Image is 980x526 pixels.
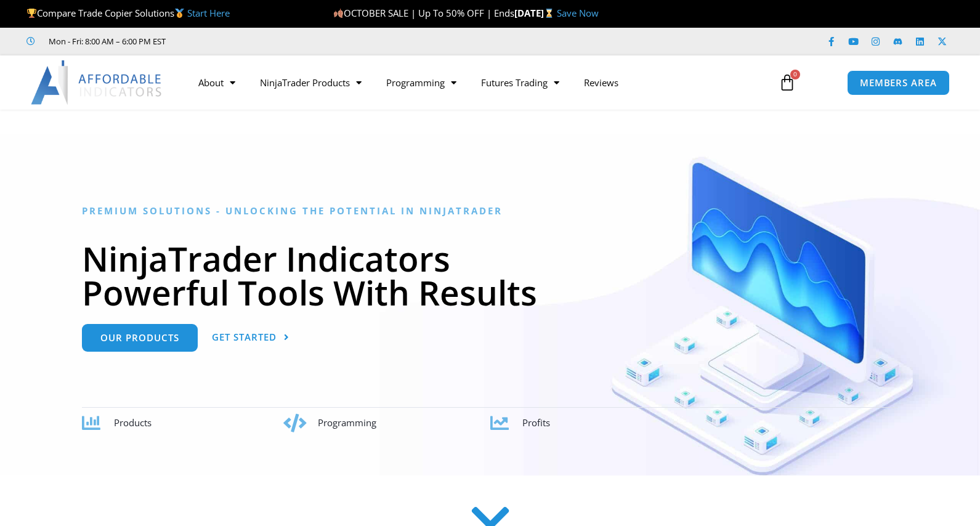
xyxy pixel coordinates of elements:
a: NinjaTrader Products [248,68,374,97]
a: Our Products [82,324,198,352]
h1: NinjaTrader Indicators Powerful Tools With Results [82,241,898,309]
a: Futures Trading [469,68,572,97]
span: MEMBERS AREA [860,78,937,87]
a: Start Here [187,7,230,19]
h6: Premium Solutions - Unlocking the Potential in NinjaTrader [82,205,898,217]
strong: [DATE] [514,7,557,19]
a: Reviews [572,68,631,97]
span: Profits [522,416,550,429]
img: 🥇 [175,9,184,18]
span: Mon - Fri: 8:00 AM – 6:00 PM EST [46,34,166,49]
iframe: Customer reviews powered by Trustpilot [183,35,368,47]
span: Programming [318,416,376,429]
img: 🍂 [334,9,343,18]
span: 0 [790,70,800,79]
a: Programming [374,68,469,97]
img: ⌛ [545,9,554,18]
span: Our Products [100,333,179,342]
img: LogoAI | Affordable Indicators – NinjaTrader [31,60,163,105]
span: OCTOBER SALE | Up To 50% OFF | Ends [333,7,514,19]
img: 🏆 [27,9,36,18]
a: 0 [760,65,814,100]
a: About [186,68,248,97]
a: Save Now [557,7,599,19]
nav: Menu [186,68,764,97]
span: Products [114,416,152,429]
span: Compare Trade Copier Solutions [26,7,230,19]
span: Get Started [212,333,277,342]
a: Get Started [212,324,290,352]
a: MEMBERS AREA [847,70,950,95]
